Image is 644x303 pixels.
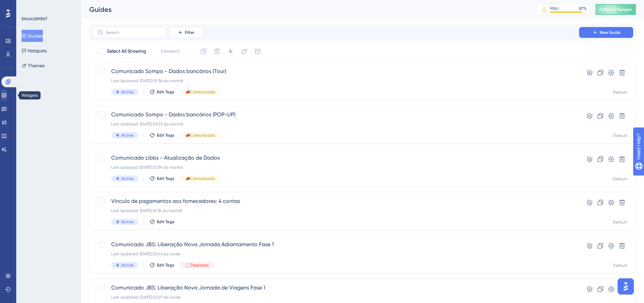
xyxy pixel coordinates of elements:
[185,30,194,35] span: Filter
[613,133,627,138] div: Default
[613,176,627,182] div: Default
[185,133,215,138] span: 📣Comunicado
[161,47,180,55] span: Deselect
[149,176,174,181] button: Edit Tags
[579,6,587,11] div: 87 %
[89,5,519,14] div: Guides
[121,219,134,225] span: Active
[185,89,215,95] span: 📣Comunicado
[22,30,43,42] button: Guides
[111,165,560,170] div: Last Updated: [DATE] 07:39 da manhã
[149,219,174,225] button: Edit Tags
[550,6,559,11] div: MAU
[613,219,627,225] div: Default
[111,111,560,119] span: Comunicado Sompo - Dados bancários (POP-UP)
[16,2,42,10] span: Need Help?
[111,208,560,213] div: Last Updated: [DATE] 10:18 da manhã
[22,45,47,57] button: Hotspots
[149,133,174,138] button: Edit Tags
[169,27,203,38] button: Filter
[111,154,560,162] span: Comunicado Libbs - Atualização de Dados
[613,90,627,95] div: Default
[157,176,174,181] span: Edit Tags
[121,133,134,138] span: Active
[121,89,134,95] span: Active
[111,78,560,84] div: Last Updated: [DATE] 09:36 da manhã
[121,262,134,268] span: Active
[616,276,636,297] iframe: UserGuiding AI Assistant Launcher
[157,89,174,95] span: Edit Tags
[613,263,627,268] div: Default
[111,295,560,300] div: Last Updated: [DATE] 02:27 da tarde
[600,30,620,35] span: New Guide
[154,45,186,57] button: Deselect
[111,197,560,205] span: Vínculo de pagamentos aos fornecedores: 4 contas
[579,27,633,38] button: New Guide
[107,47,146,55] span: Select All Showing
[111,121,560,127] div: Last Updated: [DATE] 09:23 da manhã
[106,30,161,35] input: Search
[149,262,174,268] button: Edit Tags
[157,262,174,268] span: Edit Tags
[111,251,560,257] div: Last Updated: [DATE] 03:41 da tarde
[22,16,47,22] div: ENGAGEMENT
[185,176,215,181] span: 📣Comunicado
[111,284,560,292] span: Comunicado JBS: Liberação Nova Jornada de Viagens Fase 1
[149,89,174,95] button: Edit Tags
[121,176,134,181] span: Active
[185,262,209,268] span: 🧾Despesas
[111,240,560,249] span: Comunicado JBS: Liberação Nova Jornada Adiantamento Fase 1
[22,60,45,72] button: Themes
[157,219,174,225] span: Edit Tags
[599,7,632,12] span: Publish Changes
[595,4,636,15] button: Publish Changes
[157,133,174,138] span: Edit Tags
[111,67,560,75] span: Comunicado Sompo - Dados bancários (Tour)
